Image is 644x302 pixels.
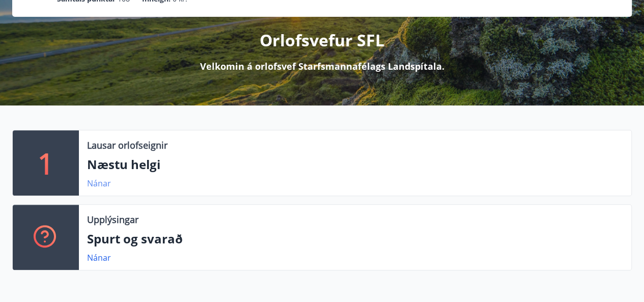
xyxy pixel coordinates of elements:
p: Næstu helgi [87,156,623,173]
p: 1 [38,144,54,182]
p: Velkomin á orlofsvef Starfsmannafélags Landspítala. [200,60,444,73]
a: Nánar [87,178,111,189]
p: Orlofsvefur SFL [260,29,384,51]
p: Lausar orlofseignir [87,139,167,152]
p: Spurt og svarað [87,230,623,248]
p: Upplýsingar [87,213,138,226]
a: Nánar [87,252,111,263]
